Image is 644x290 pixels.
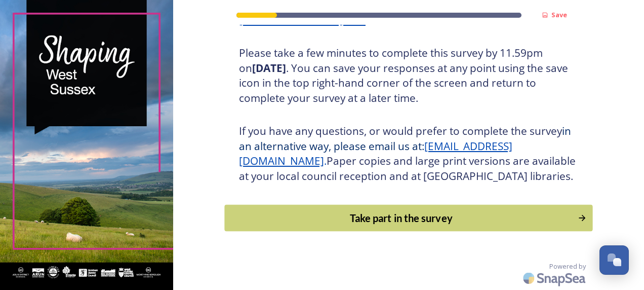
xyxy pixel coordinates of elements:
[599,245,629,275] button: Open Chat
[239,124,574,153] span: in an alternative way, please email us at:
[324,154,327,168] span: .
[239,139,512,168] a: [EMAIL_ADDRESS][DOMAIN_NAME]
[239,124,578,184] h3: If you have any questions, or would prefer to complete the survey Paper copies and large print ve...
[224,205,592,232] button: Continue
[549,262,586,271] span: Powered by
[239,46,578,105] h3: Please take a few minutes to complete this survey by 11.59pm on . You can save your responses at ...
[520,266,591,290] img: SnapSea Logo
[252,61,286,75] strong: [DATE]
[551,10,567,19] strong: Save
[230,210,572,226] div: Take part in the survey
